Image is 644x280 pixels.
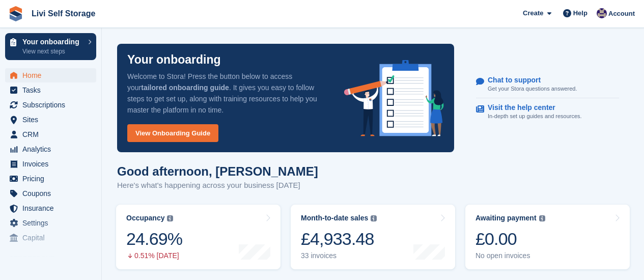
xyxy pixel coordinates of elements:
span: Tasks [22,83,83,97]
a: menu [5,201,96,215]
span: Settings [22,216,83,230]
a: Month-to-date sales £4,933.48 33 invoices [291,205,455,269]
img: onboarding-info-6c161a55d2c0e0a8cae90662b2fe09162a5109e8cc188191df67fb4f79e88e88.svg [344,60,444,136]
span: Account [608,9,635,19]
span: Storefront [9,254,101,264]
p: Your onboarding [127,54,221,66]
a: menu [5,83,96,97]
span: Insurance [22,201,83,215]
a: View Onboarding Guide [127,124,218,142]
img: icon-info-grey-7440780725fd019a000dd9b08b2336e03edf1995a4989e88bcd33f0948082b44.svg [539,215,545,221]
a: Occupancy 24.69% 0.51% [DATE] [116,205,281,269]
a: Chat to support Get your Stora questions answered. [476,71,619,99]
a: menu [5,113,96,127]
span: Help [573,8,587,18]
span: Pricing [22,172,83,186]
p: Visit the help center [488,103,574,112]
span: Analytics [22,142,83,156]
strong: tailored onboarding guide [141,83,229,92]
a: menu [5,142,96,156]
p: Your onboarding [22,38,83,45]
a: menu [5,127,96,142]
img: icon-info-grey-7440780725fd019a000dd9b08b2336e03edf1995a4989e88bcd33f0948082b44.svg [371,215,377,221]
div: 33 invoices [301,251,377,260]
a: menu [5,216,96,230]
h1: Good afternoon, [PERSON_NAME] [117,164,318,178]
div: Occupancy [126,214,164,222]
div: Awaiting payment [475,214,537,222]
p: Welcome to Stora! Press the button below to access your . It gives you easy to follow steps to ge... [127,71,328,116]
a: menu [5,231,96,245]
img: Jim [597,8,607,18]
a: Livi Self Storage [27,5,99,22]
img: stora-icon-8386f47178a22dfd0bd8f6a31ec36ba5ce8667c1dd55bd0f319d3a0aa187defe.svg [8,6,23,21]
a: Awaiting payment £0.00 No open invoices [465,205,630,269]
span: Create [523,8,543,18]
a: Visit the help center In-depth set up guides and resources. [476,98,619,126]
p: Here's what's happening across your business [DATE] [117,180,318,191]
a: menu [5,186,96,201]
span: Sites [22,113,83,127]
p: View next steps [22,47,83,56]
span: Subscriptions [22,98,83,112]
a: menu [5,68,96,82]
a: menu [5,172,96,186]
span: Invoices [22,157,83,171]
span: Home [22,68,83,82]
p: In-depth set up guides and resources. [488,112,582,121]
a: menu [5,98,96,112]
p: Chat to support [488,76,569,85]
div: 0.51% [DATE] [126,251,182,260]
div: Month-to-date sales [301,214,368,222]
span: CRM [22,127,83,142]
span: Capital [22,231,83,245]
span: Coupons [22,186,83,201]
div: £4,933.48 [301,229,377,249]
a: Your onboarding View next steps [5,33,96,60]
div: £0.00 [475,229,545,249]
a: menu [5,157,96,171]
div: 24.69% [126,229,182,249]
p: Get your Stora questions answered. [488,85,577,93]
div: No open invoices [475,251,545,260]
img: icon-info-grey-7440780725fd019a000dd9b08b2336e03edf1995a4989e88bcd33f0948082b44.svg [167,215,173,221]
